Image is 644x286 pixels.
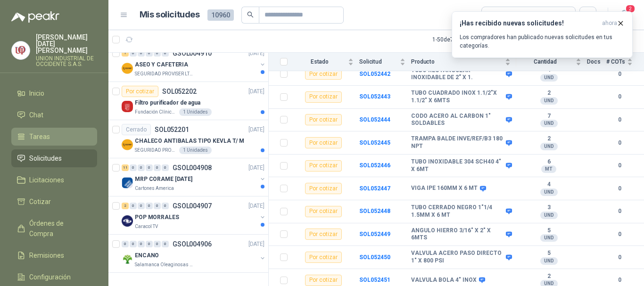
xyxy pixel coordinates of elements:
p: SOL052202 [162,88,197,95]
a: 0 0 0 0 0 0 GSOL004906[DATE] Company LogoENCANOSalamanca Oleaginosas SAS [122,238,266,269]
p: [DATE] [248,240,264,249]
b: TRAMPA BALDE INVE/REF/B3 180 NPT [411,135,504,150]
b: SOL052447 [359,185,390,192]
div: 0 [146,50,153,57]
b: SOL052444 [359,116,390,123]
div: 0 [146,203,153,209]
span: Remisiones [29,250,64,261]
p: [DATE] [248,163,264,172]
div: Cerrado [122,124,151,135]
img: Logo peakr [11,11,59,23]
div: Por cotizar [305,137,342,148]
b: 0 [606,230,633,239]
div: 0 [130,203,137,209]
div: 0 [162,164,169,171]
div: 0 [130,241,137,247]
div: MT [541,165,556,173]
a: SOL052448 [359,208,390,214]
span: Tareas [29,131,50,142]
p: SEGURIDAD PROVISER LTDA [135,147,177,154]
b: 3 [516,204,581,212]
a: Licitaciones [11,171,97,189]
a: SOL052446 [359,162,390,169]
button: 2 [616,7,633,24]
p: Salamanca Oleaginosas SAS [135,261,194,269]
p: Fundación Clínica Shaio [135,108,177,116]
div: 1 [122,50,129,57]
b: VALVULA ACERO PASO DIRECTO 1" X 800 PSI [411,250,504,264]
div: UND [540,97,558,105]
div: 11 [122,164,129,171]
div: 0 [146,241,153,247]
b: 0 [606,184,633,193]
div: 0 [138,203,145,209]
div: Por cotizar [305,206,342,217]
b: CODO ACERO AL CARBON 1" SOLDABLES [411,113,504,127]
b: VIGA IPE 160MM X 6 MT [411,185,478,192]
p: SEGURIDAD PROVISER LTDA [135,70,194,78]
div: 0 [162,241,169,247]
p: Filtro purificador de agua [135,98,200,107]
p: UNION INDUSTRIAL DE OCCIDENTE S.A.S. [36,56,97,67]
span: Licitaciones [29,175,64,185]
b: TUBO CERRADO NEGRO 1"1/4 1.5MM X 6 MT [411,204,504,219]
span: Solicitud [359,58,398,65]
a: SOL052450 [359,254,390,261]
a: 2 0 0 0 0 0 GSOL004907[DATE] Company LogoPOP MORRALESCaracol TV [122,200,266,230]
h3: ¡Has recibido nuevas solicitudes! [460,19,598,27]
a: SOL052442 [359,71,390,77]
a: Inicio [11,84,97,102]
div: UND [540,143,558,150]
p: Los compradores han publicado nuevas solicitudes en tus categorías. [460,33,625,50]
a: Remisiones [11,246,97,264]
span: Cotizar [29,196,51,207]
div: UND [540,257,558,265]
b: 7 [516,113,581,120]
b: 2 [516,273,581,280]
b: TUBO CUADRADO INOX 1.1/2"X 1.1/2" X 6MTS [411,90,504,104]
p: MRP CORAME [DATE] [135,175,192,184]
p: GSOL004907 [173,203,212,209]
b: SOL052449 [359,231,390,237]
div: Por cotizar [305,275,342,286]
div: 0 [138,164,145,171]
div: Por cotizar [122,86,158,97]
a: Configuración [11,268,97,286]
b: TUBO INOXIDABLE 304 SCH40 4" X 6MT [411,158,504,173]
div: 0 [130,164,137,171]
b: 0 [606,139,633,147]
div: Por cotizar [305,114,342,125]
div: UND [540,234,558,242]
b: TUBO RECTANGULAR INOXIDABLE DE 2” X 1. [411,67,504,82]
a: 1 0 0 0 0 0 GSOL004910[DATE] Company LogoASEO Y CAFETERIASEGURIDAD PROVISER LTDA [122,48,266,78]
div: Por cotizar [305,68,342,80]
h1: Mis solicitudes [140,8,200,22]
a: SOL052451 [359,277,390,283]
span: search [247,11,254,18]
p: GSOL004906 [173,241,212,247]
img: Company Logo [122,101,133,112]
div: 0 [154,203,161,209]
div: Por cotizar [305,160,342,172]
span: ahora [602,19,617,27]
div: 1 - 50 de 7216 [432,32,494,47]
p: Cartones America [135,185,174,192]
div: 0 [162,203,169,209]
b: SOL052443 [359,93,390,100]
div: Por cotizar [305,229,342,240]
img: Company Logo [12,41,30,59]
a: Órdenes de Compra [11,214,97,243]
b: 6 [516,158,581,166]
p: [DATE] [248,87,264,96]
div: 0 [138,50,145,57]
b: SOL052445 [359,139,390,146]
p: [PERSON_NAME][DATE] [PERSON_NAME] [36,34,97,54]
b: 2 [516,135,581,143]
a: Cotizar [11,193,97,211]
p: ENCANO [135,251,159,260]
b: 0 [606,115,633,124]
img: Company Logo [122,215,133,227]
